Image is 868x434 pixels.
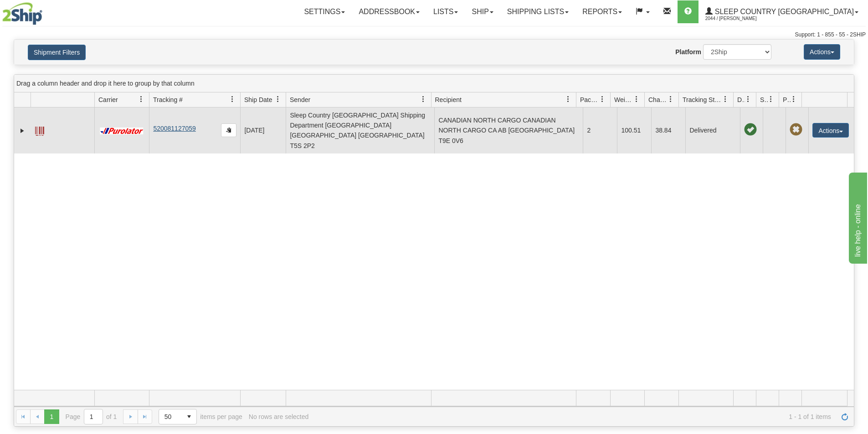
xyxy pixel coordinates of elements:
span: Packages [580,95,599,104]
button: Shipment Filters [28,45,86,60]
span: Page of 1 [66,409,117,424]
div: Support: 1 - 855 - 55 - 2SHIP [2,31,866,39]
a: Tracking Status filter column settings [718,92,733,107]
div: live help - online [7,5,84,16]
span: Pickup Status [783,95,791,104]
a: Expand [18,126,27,135]
a: Shipping lists [500,0,575,23]
span: Page sizes drop down [159,409,197,424]
td: [DATE] [240,107,286,153]
span: 2044 / [PERSON_NAME] [705,14,774,23]
span: Ship Date [244,95,272,104]
td: 38.84 [651,107,685,153]
button: Copy to clipboard [221,123,236,137]
span: Pickup Not Assigned [790,123,802,136]
a: 520081127059 [153,125,195,132]
div: No rows are selected [249,413,309,420]
a: Carrier filter column settings [134,92,149,107]
a: Sleep Country [GEOGRAPHIC_DATA] 2044 / [PERSON_NAME] [699,0,865,23]
span: Recipient [435,95,462,104]
span: On time [744,123,757,136]
td: 100.51 [617,107,651,153]
a: Reports [575,0,629,23]
a: Settings [297,0,352,23]
a: Label [35,123,44,137]
button: Actions [804,44,840,60]
input: Page 1 [84,409,103,424]
span: Charge [648,95,668,104]
a: Charge filter column settings [663,92,678,107]
a: Shipment Issues filter column settings [763,92,779,107]
span: Sleep Country [GEOGRAPHIC_DATA] [713,8,854,15]
iframe: chat widget [847,170,867,263]
a: Ship [465,0,500,23]
td: CANADIAN NORTH CARGO CANADIAN NORTH CARGO CA AB [GEOGRAPHIC_DATA] T9E 0V6 [434,107,583,153]
label: Platform [675,47,701,56]
img: 11 - Purolator [98,128,145,134]
a: Tracking # filter column settings [225,92,240,107]
img: logo2044.jpg [2,2,42,25]
span: 1 - 1 of 1 items [315,413,831,420]
a: Sender filter column settings [416,92,431,107]
span: Shipment Issues [760,95,768,104]
a: Packages filter column settings [595,92,610,107]
td: 2 [583,107,617,153]
button: Actions [812,123,849,138]
a: Recipient filter column settings [560,92,576,107]
a: Weight filter column settings [629,92,644,107]
span: Tracking # [153,95,183,104]
a: Lists [426,0,465,23]
span: Carrier [98,95,118,104]
td: Sleep Country [GEOGRAPHIC_DATA] Shipping Department [GEOGRAPHIC_DATA] [GEOGRAPHIC_DATA] [GEOGRAPH... [286,107,434,153]
a: Delivery Status filter column settings [740,92,756,107]
span: Page 1 [44,409,59,424]
a: Ship Date filter column settings [270,92,286,107]
span: Delivery Status [737,95,745,104]
span: Weight [614,95,633,104]
span: select [182,409,196,424]
td: Delivered [685,107,740,153]
a: Pickup Status filter column settings [786,92,801,107]
div: grid grouping header [14,75,854,92]
span: items per page [159,409,242,424]
a: Refresh [837,409,852,424]
span: 50 [164,412,176,421]
span: Sender [290,95,310,104]
span: Tracking Status [683,95,722,104]
a: Addressbook [352,0,426,23]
